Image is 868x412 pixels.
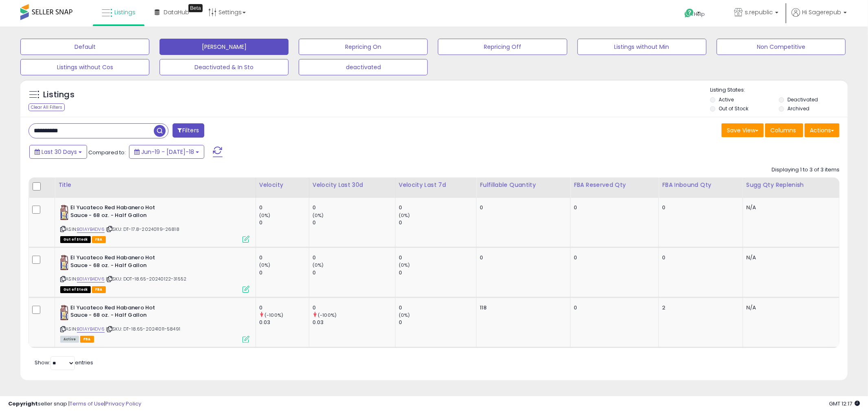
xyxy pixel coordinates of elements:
span: s.republic [745,8,773,16]
small: (0%) [259,262,271,268]
span: FBA [92,236,106,243]
button: Repricing On [299,39,428,55]
div: 0 [399,204,477,211]
div: Velocity Last 7d [399,181,473,189]
small: (0%) [399,212,410,219]
span: All listings currently available for purchase on Amazon [60,336,79,343]
span: DataHub [164,8,189,16]
button: Deactivated & In Sto [160,59,289,75]
div: Tooltip anchor [188,4,203,12]
i: Get Help [684,8,694,18]
strong: Copyright [8,400,38,408]
div: 0 [662,254,736,261]
h5: Listings [43,89,74,101]
button: Save View [722,123,764,137]
div: 0 [259,219,309,226]
span: Columns [770,126,796,134]
small: (0%) [259,212,271,219]
small: (0%) [313,262,324,268]
div: 0 [259,204,309,211]
div: 0 [313,219,395,226]
div: ASIN: [60,254,249,292]
div: 0 [313,254,395,261]
div: 0.03 [259,319,309,326]
a: B01AYB4DV6 [77,226,105,233]
div: Fulfillable Quantity [480,181,567,189]
span: Listings [114,8,136,16]
a: Terms of Use [70,400,104,408]
div: Velocity Last 30d [313,181,392,189]
div: 0 [399,254,477,261]
div: 0 [399,269,477,276]
div: Velocity [259,181,306,189]
div: N/A [746,254,833,261]
span: | SKU: DT-18.65-20241011-58491 [106,326,180,332]
div: 0 [313,304,395,311]
div: 0.03 [313,319,395,326]
small: (0%) [399,312,410,318]
span: Hi Sagerepub [802,8,841,16]
a: Privacy Policy [105,400,141,408]
label: Out of Stock [719,105,748,112]
span: Last 30 Days [42,148,77,156]
small: (-100%) [318,312,337,318]
span: Show: entries [35,359,93,366]
div: 0 [480,204,564,211]
img: 417EtJddqgL._SL40_.jpg [60,204,68,220]
div: seller snap | | [8,400,141,408]
div: 0 [574,254,652,261]
img: 417EtJddqgL._SL40_.jpg [60,304,68,320]
a: Hi Sagerepub [791,8,847,26]
div: N/A [746,204,833,211]
div: 0 [399,319,477,326]
th: Please note that this number is a calculation based on your required days of coverage and your ve... [743,178,839,198]
small: (-100%) [265,312,283,318]
div: ASIN: [60,204,249,242]
div: FBA Reserved Qty [574,181,655,189]
small: (0%) [399,262,410,268]
div: 0 [313,269,395,276]
div: Displaying 1 to 3 of 3 items [772,166,840,174]
button: [PERSON_NAME] [160,39,289,55]
div: 0 [259,254,309,261]
div: 0 [574,204,652,211]
button: Columns [765,123,803,137]
div: 0 [313,204,395,211]
div: Clear All Filters [28,103,65,111]
button: deactivated [299,59,428,75]
div: 118 [480,304,564,311]
div: 0 [662,204,736,211]
div: N/A [746,304,833,311]
div: ASIN: [60,304,249,342]
b: El Yucateco Red Habanero Hot Sauce - 68 oz. - Half Gallon [70,254,169,271]
label: Active [719,96,734,103]
button: Actions [805,123,840,137]
div: 0 [259,269,309,276]
button: Repricing Off [438,39,567,55]
small: (0%) [313,212,324,219]
div: Title [58,181,252,189]
button: Listings without Cos [20,59,149,75]
div: 0 [259,304,309,311]
a: B01AYB4DV6 [77,276,105,283]
div: FBA inbound Qty [662,181,739,189]
p: Listing States: [710,86,848,94]
b: El Yucateco Red Habanero Hot Sauce - 68 oz. - Half Gallon [70,204,169,221]
span: FBA [92,286,106,293]
span: 2025-08-18 12:17 GMT [829,400,860,408]
div: 0 [399,219,477,226]
button: Jun-19 - [DATE]-18 [129,145,204,159]
span: | SKU: DT-17.8-20240119-26818 [106,226,179,232]
span: Compared to: [88,149,126,156]
img: 417EtJddqgL._SL40_.jpg [60,254,68,270]
span: | SKU: DOT-18.65-20240122-31552 [106,276,186,282]
span: All listings that are currently out of stock and unavailable for purchase on Amazon [60,286,91,293]
span: Jun-19 - [DATE]-18 [141,148,194,156]
div: Sugg Qty Replenish [746,181,836,189]
a: B01AYB4DV6 [77,326,105,333]
button: Default [20,39,149,55]
button: Listings without Min [577,39,706,55]
label: Archived [787,105,809,112]
span: FBA [80,336,94,343]
div: 0 [399,304,477,311]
